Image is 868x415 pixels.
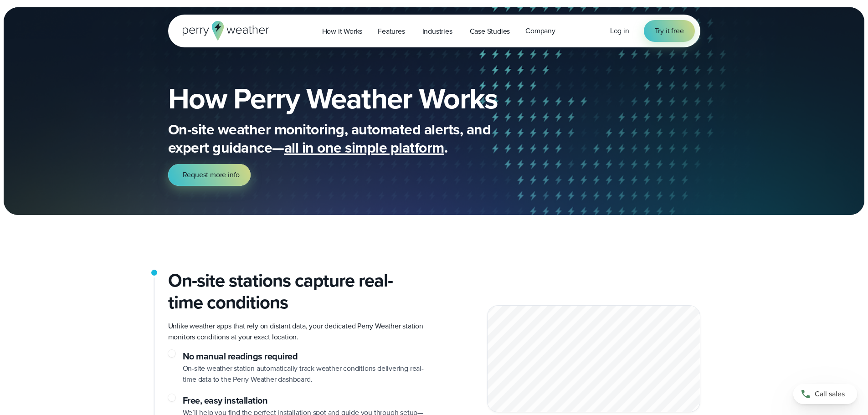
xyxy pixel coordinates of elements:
[314,22,370,41] a: How it Works
[815,389,845,400] span: Call sales
[655,26,684,36] span: Try it free
[284,137,444,159] span: all in one simple platform
[168,120,533,157] p: On-site weather monitoring, automated alerts, and expert guidance— .
[183,350,427,363] h3: No manual readings required
[378,26,405,37] span: Features
[183,169,240,180] span: Request more info
[610,26,629,36] a: Log in
[168,321,427,343] p: Unlike weather apps that rely on distant data, your dedicated Perry Weather station monitors cond...
[168,84,564,113] h1: How Perry Weather Works
[470,26,510,37] span: Case Studies
[183,363,427,385] p: On-site weather station automatically track weather conditions delivering real-time data to the P...
[322,26,363,37] span: How it Works
[168,270,427,313] h2: On-site stations capture real-time conditions
[525,26,555,36] span: Company
[644,20,695,42] a: Try it free
[422,26,452,37] span: Industries
[168,164,251,186] a: Request more info
[183,394,427,407] h3: Free, easy installation
[462,22,518,41] a: Case Studies
[793,384,857,404] a: Call sales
